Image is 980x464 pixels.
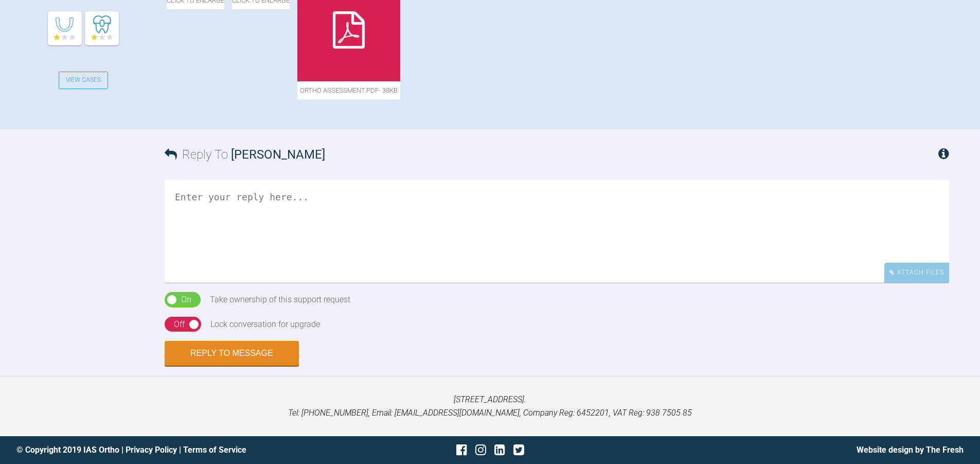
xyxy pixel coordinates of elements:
[857,445,964,455] a: Website design by The Fresh
[59,72,108,89] a: View Cases
[210,293,350,306] div: Take ownership of this support request
[297,81,400,99] span: Ortho Assessment.pdf - 38KB
[165,341,299,366] button: Reply to Message
[231,147,325,162] span: [PERSON_NAME]
[183,445,246,455] a: Terms of Service
[16,443,332,457] div: © Copyright 2019 IAS Ortho | |
[16,393,964,419] p: [STREET_ADDRESS]. Tel: [PHONE_NUMBER], Email: [EMAIL_ADDRESS][DOMAIN_NAME], Company Reg: 6452201,...
[165,145,325,164] h3: Reply To
[210,318,320,331] div: Lock conversation for upgrade
[126,445,177,455] a: Privacy Policy
[884,263,949,283] div: Attach Files
[181,293,191,306] div: On
[174,318,185,331] div: Off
